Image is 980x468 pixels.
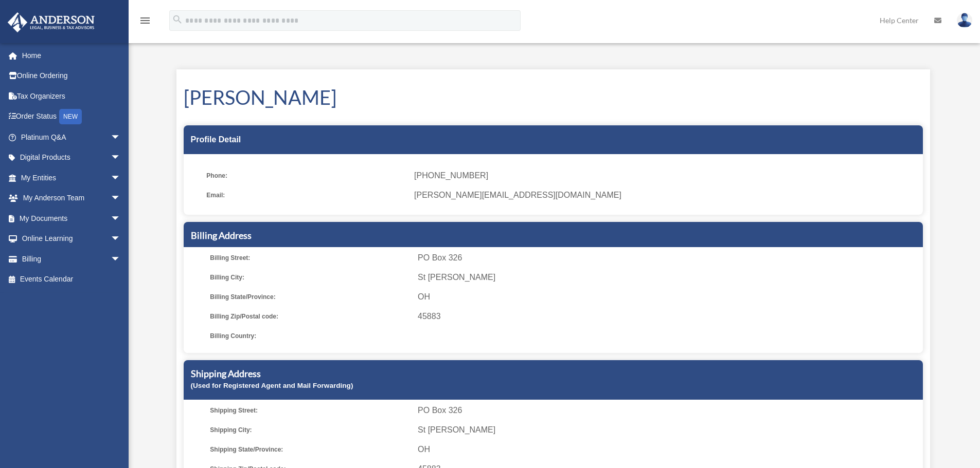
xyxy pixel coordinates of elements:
h1: [PERSON_NAME] [184,84,923,111]
a: Platinum Q&Aarrow_drop_down [7,127,136,147]
a: menu [139,18,151,27]
span: Email: [206,188,407,202]
span: Billing Country: [210,329,411,343]
small: (Used for Registered Agent and Mail Forwarding) [191,382,353,389]
div: NEW [59,109,82,124]
a: Digital Productsarrow_drop_down [7,147,136,168]
span: St [PERSON_NAME] [418,423,919,437]
a: Online Learningarrow_drop_down [7,229,136,249]
span: Shipping State/Province: [210,442,411,457]
span: arrow_drop_down [111,208,131,229]
a: Tax Organizers [7,86,136,106]
span: OH [418,442,919,457]
span: Phone: [206,169,407,183]
a: Home [7,45,136,66]
span: 45883 [418,309,919,324]
span: [PERSON_NAME][EMAIL_ADDRESS][DOMAIN_NAME] [414,188,915,202]
a: Online Ordering [7,66,136,86]
a: Billingarrow_drop_down [7,249,136,269]
span: arrow_drop_down [111,167,131,189]
i: menu [139,14,151,27]
a: My Documentsarrow_drop_down [7,208,136,229]
span: Billing State/Province: [210,290,411,304]
img: User Pic [957,13,972,28]
h5: Billing Address [191,229,916,242]
img: Anderson Advisors Platinum Portal [5,12,98,32]
span: arrow_drop_down [111,249,131,270]
span: arrow_drop_down [111,127,131,148]
span: arrow_drop_down [111,188,131,209]
span: arrow_drop_down [111,147,131,169]
a: My Entitiesarrow_drop_down [7,167,136,188]
a: Order StatusNEW [7,106,136,127]
a: My Anderson Teamarrow_drop_down [7,188,136,209]
span: [PHONE_NUMBER] [414,169,915,183]
span: Shipping City: [210,423,411,437]
i: search [172,14,183,25]
h5: Shipping Address [191,367,916,380]
div: Profile Detail [184,125,923,154]
span: St [PERSON_NAME] [418,270,919,285]
span: OH [418,290,919,304]
span: Billing City: [210,270,411,285]
span: Shipping Street: [210,403,411,418]
span: arrow_drop_down [111,229,131,250]
span: Billing Street: [210,251,411,265]
a: Events Calendar [7,269,136,290]
span: Billing Zip/Postal code: [210,309,411,324]
span: PO Box 326 [418,251,919,265]
span: PO Box 326 [418,403,919,418]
